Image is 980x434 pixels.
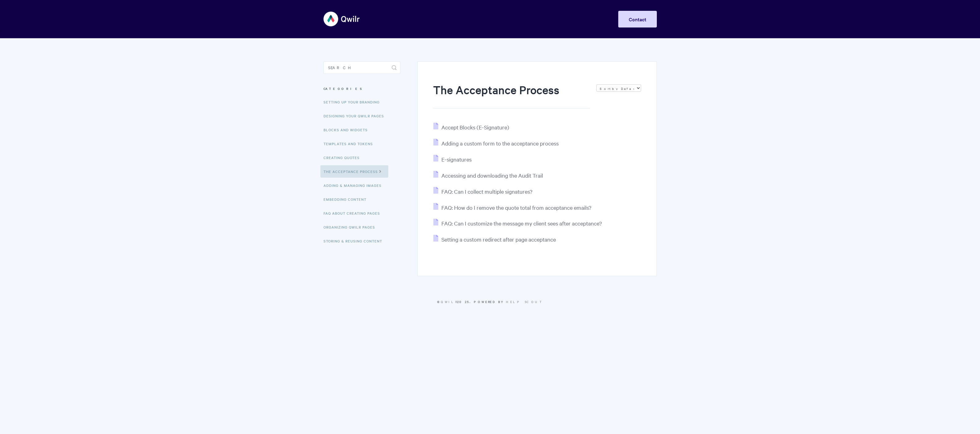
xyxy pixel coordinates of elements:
[323,137,377,150] a: Templates and Tokens
[433,188,532,195] a: FAQ: Can I collect multiple signatures?
[433,204,591,211] a: FAQ: How do I remove the quote total from acceptance emails?
[441,220,602,227] span: FAQ: Can I customize the message my client sees after acceptance?
[433,156,472,163] a: E-signatures
[441,156,472,163] span: E-signatures
[506,299,543,304] a: Help Scout
[323,207,385,219] a: FAQ About Creating Pages
[323,7,360,31] img: Qwilr Help Center
[433,124,509,131] a: Accept Blocks (E-Signature)
[323,61,400,74] input: Search
[323,299,657,305] p: © 2025.
[596,84,641,92] select: Page reloads on selection
[323,193,371,205] a: Embedding Content
[433,172,543,179] a: Accessing and downloading the Audit Trail
[441,236,556,243] span: Setting a custom redirect after page acceptance
[433,220,602,227] a: FAQ: Can I customize the message my client sees after acceptance?
[441,124,509,131] span: Accept Blocks (E-Signature)
[323,83,400,94] h3: Categories
[441,188,532,195] span: FAQ: Can I collect multiple signatures?
[433,82,590,108] h1: The Acceptance Process
[320,165,388,178] a: The Acceptance Process
[441,172,543,179] span: Accessing and downloading the Audit Trail
[618,11,657,27] a: Contact
[323,221,380,233] a: Organizing Qwilr Pages
[433,236,556,243] a: Setting a custom redirect after page acceptance
[323,179,386,192] a: Adding & Managing Images
[323,235,387,247] a: Storing & Reusing Content
[474,299,543,304] span: Powered by
[441,204,591,211] span: FAQ: How do I remove the quote total from acceptance emails?
[323,96,384,108] a: Setting up your Branding
[441,140,559,147] span: Adding a custom form to the acceptance process
[441,299,457,304] a: Qwilr
[323,110,389,122] a: Designing Your Qwilr Pages
[323,124,372,136] a: Blocks and Widgets
[323,151,364,164] a: Creating Quotes
[433,140,559,147] a: Adding a custom form to the acceptance process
